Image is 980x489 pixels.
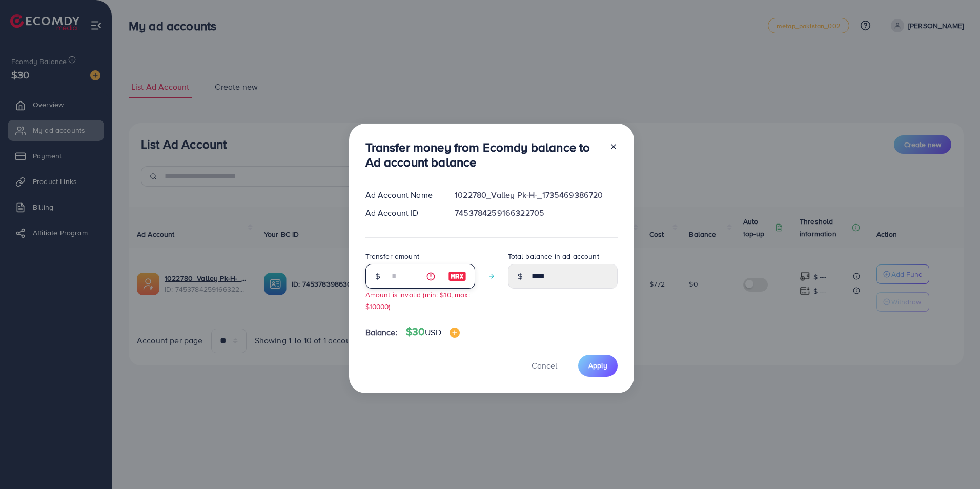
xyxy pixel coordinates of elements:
img: image [448,270,466,282]
label: Transfer amount [365,251,419,261]
div: 1022780_Valley Pk-H-_1735469386720 [446,189,625,201]
span: USD [425,327,441,338]
div: Ad Account Name [357,189,447,201]
small: Amount is invalid (min: $10, max: $10000) [365,290,470,311]
h3: Transfer money from Ecomdy balance to Ad account balance [365,140,601,170]
button: Apply [578,355,618,377]
label: Total balance in ad account [508,251,599,261]
span: Balance: [365,327,398,338]
iframe: Chat [936,443,972,481]
div: Ad Account ID [357,207,447,219]
span: Cancel [532,360,557,371]
img: image [450,328,460,338]
span: Apply [588,360,607,371]
button: Cancel [519,355,570,377]
h4: $30 [406,325,460,338]
div: 7453784259166322705 [446,207,625,219]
